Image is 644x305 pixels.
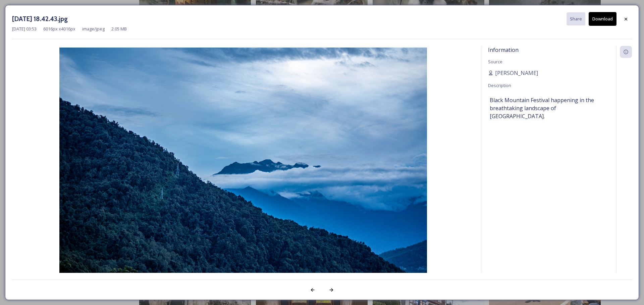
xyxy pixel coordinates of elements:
h3: [DATE] 18.42.43.jpg [12,14,68,24]
span: 2.05 MB [111,26,127,32]
span: Information [488,46,519,54]
span: image/jpeg [82,26,105,32]
span: 6016 px x 4016 px [43,26,75,32]
button: Share [567,12,585,25]
span: [DATE] 03:53 [12,26,37,32]
span: Black Mountain Festival happening in the breathtaking landscape of [GEOGRAPHIC_DATA]. [490,96,608,120]
img: 2022-10-02%2018.42.43.jpg [12,48,474,292]
span: [PERSON_NAME] [495,69,538,77]
span: Description [488,82,511,88]
button: Download [589,12,616,26]
span: Source [488,59,502,65]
